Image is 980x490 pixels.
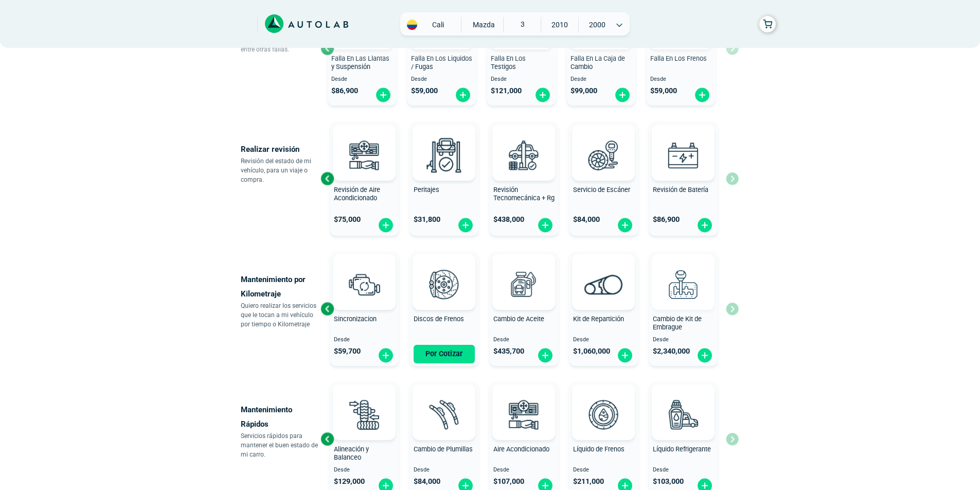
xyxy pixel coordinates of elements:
[455,87,471,103] img: fi_plus-circle2.svg
[534,87,551,103] img: fi_plus-circle2.svg
[319,41,335,56] div: Previous slide
[668,387,699,417] img: AD0BCuuxAAAAAElFTkSuQmCC
[649,252,718,366] button: Cambio de Kit de Embrague Desde $2,340,000
[334,347,361,356] span: $ 59,700
[653,186,708,194] span: Revisión de Batería
[414,215,440,224] span: $ 31,800
[573,315,624,323] span: Kit de Repartición
[573,445,625,453] span: Líquido de Frenos
[414,445,473,453] span: Cambio de Plumillas
[581,132,626,178] img: escaner-v3.svg
[501,261,546,307] img: cambio_de_aceite-v3.svg
[571,55,625,71] span: Falla En La Caja de Cambio
[588,256,619,287] img: AD0BCuuxAAAAAElFTkSuQmCC
[334,467,395,474] span: Desde
[411,86,438,95] span: $ 59,000
[493,477,524,486] span: $ 107,000
[650,76,711,83] span: Desde
[334,315,377,323] span: Sincronizacion
[617,347,633,363] img: fi_plus-circle2.svg
[493,445,549,453] span: Aire Acondicionado
[378,347,394,363] img: fi_plus-circle2.svg
[489,121,559,236] button: Revisión Tecnomecánica + Rg $438,000
[421,132,467,178] img: peritaje-v3.svg
[342,261,387,307] img: sincronizacion-v3.svg
[349,256,380,287] img: AD0BCuuxAAAAAElFTkSuQmCC
[421,261,467,307] img: frenos2-v3.svg
[334,445,369,462] span: Alineación y Balanceo
[342,132,387,178] img: aire_acondicionado-v3.svg
[331,86,358,95] span: $ 86,900
[493,337,555,343] span: Desde
[414,477,440,486] span: $ 84,000
[241,301,320,329] p: Quiero realizar los servicios que le tocan a mi vehículo por tiempo o Kilometraje
[584,274,623,294] img: correa_de_reparticion-v3.svg
[649,121,718,236] button: Revisión de Batería $86,900
[508,256,539,287] img: AD0BCuuxAAAAAElFTkSuQmCC
[508,387,539,417] img: AD0BCuuxAAAAAElFTkSuQmCC
[334,186,380,202] span: Revisión de Aire Acondicionado
[573,215,600,224] span: $ 84,000
[653,337,714,343] span: Desde
[653,215,680,224] span: $ 86,900
[541,17,578,32] span: 2010
[491,55,526,71] span: Falla En Los Testigos
[504,17,540,31] span: 3
[668,127,699,158] img: AD0BCuuxAAAAAElFTkSuQmCC
[414,345,475,363] button: Por Cotizar
[331,55,389,71] span: Falla En Las Llantas y Suspensión
[569,252,638,366] button: Kit de Repartición Desde $1,060,000
[414,315,464,323] span: Discos de Frenos
[571,76,632,83] span: Desde
[414,467,475,474] span: Desde
[694,87,710,103] img: fi_plus-circle2.svg
[241,431,320,459] p: Servicios rápidos para mantener el buen estado de mi carro.
[241,402,320,431] p: Mantenimiento Rápidos
[319,171,335,186] div: Previous slide
[493,186,555,202] span: Revisión Tecnomecánica + Rg
[457,217,474,233] img: fi_plus-circle2.svg
[330,121,399,236] button: Revisión de Aire Acondicionado $75,000
[508,127,539,158] img: AD0BCuuxAAAAAElFTkSuQmCC
[537,217,554,233] img: fi_plus-circle2.svg
[491,86,522,95] span: $ 121,000
[493,315,544,323] span: Cambio de Aceite
[573,186,630,194] span: Servicio de Escáner
[429,256,459,287] img: AD0BCuuxAAAAAElFTkSuQmCC
[466,17,502,32] span: MAZDA
[241,142,320,156] p: Realizar revisión
[429,387,459,417] img: AD0BCuuxAAAAAElFTkSuQmCC
[573,477,604,486] span: $ 211,000
[653,347,690,356] span: $ 2,340,000
[653,315,702,331] span: Cambio de Kit de Embrague
[493,467,555,474] span: Desde
[501,132,546,178] img: revision_tecno_mecanica-v3.svg
[573,347,610,356] span: $ 1,060,000
[349,387,380,417] img: AD0BCuuxAAAAAElFTkSuQmCC
[653,445,711,453] span: Líquido Refrigerante
[661,132,706,178] img: cambio_bateria-v3.svg
[614,87,631,103] img: fi_plus-circle2.svg
[537,347,554,363] img: fi_plus-circle2.svg
[501,392,546,437] img: aire_acondicionado-v3.svg
[334,337,395,343] span: Desde
[493,347,524,356] span: $ 435,700
[409,252,479,366] button: Discos de Frenos Por Cotizar
[573,337,634,343] span: Desde
[569,121,638,236] button: Servicio de Escáner $84,000
[653,477,684,486] span: $ 103,000
[581,392,626,437] img: liquido_frenos-v3.svg
[331,76,393,83] span: Desde
[650,55,707,62] span: Falla En Los Frenos
[241,156,320,184] p: Revisión del estado de mi vehículo, para un viaje o compra.
[491,76,552,83] span: Desde
[334,477,365,486] span: $ 129,000
[420,20,456,30] span: Cali
[697,347,713,363] img: fi_plus-circle2.svg
[650,86,677,95] span: $ 59,000
[414,186,439,194] span: Peritajes
[411,76,472,83] span: Desde
[421,392,467,437] img: plumillas-v3.svg
[319,431,335,447] div: Previous slide
[661,261,706,307] img: kit_de_embrague-v3.svg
